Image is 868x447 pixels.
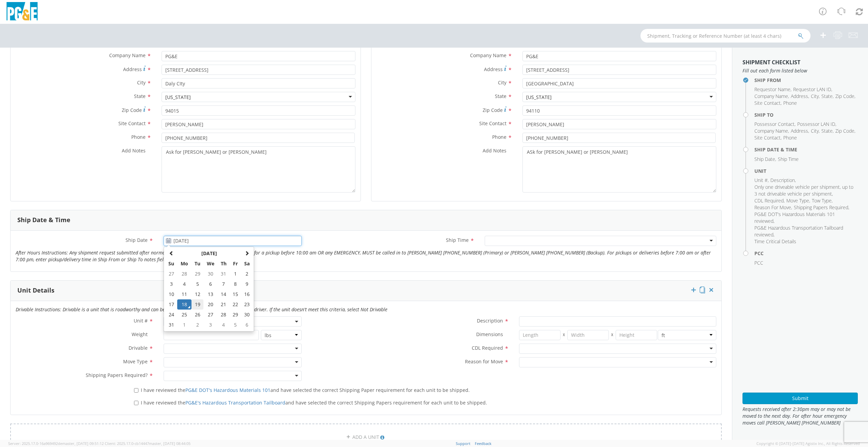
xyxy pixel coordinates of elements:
span: Company Name [754,128,788,134]
td: 21 [218,299,230,310]
td: 3 [203,320,218,330]
h3: Ship Date & Time [17,217,70,223]
li: , [770,177,796,184]
td: 3 [165,279,177,289]
a: PG&E DOT's Hazardous Materials 101 [185,387,270,393]
td: 5 [191,279,203,289]
li: , [754,211,856,225]
span: Drivable [129,345,148,351]
span: Unit # [754,177,768,183]
input: Length [519,330,561,340]
span: State [821,128,833,134]
li: , [794,204,849,211]
strong: Shipment Checklist [742,59,800,66]
li: , [797,121,836,128]
span: Time Critical Details [754,238,796,245]
span: City [811,93,819,99]
td: 22 [230,299,241,310]
span: Only one driveable vehicle per shipment, up to 3 not driveable vehicle per shipment [754,184,853,197]
th: Mo [177,259,191,269]
td: 17 [165,299,177,310]
span: CDL Required [472,345,503,351]
span: Copyright © [DATE]-[DATE] Agistix Inc., All Rights Reserved [756,441,860,446]
td: 27 [203,310,218,320]
div: [US_STATE] [165,94,191,101]
span: Add Notes [483,147,506,154]
span: PG&E DOT's Hazardous Materials 101 reviewed [754,211,835,224]
h4: PCC [754,251,858,256]
span: master, [DATE] 08:44:05 [149,441,190,446]
a: Support [456,441,470,446]
li: , [754,128,789,134]
li: , [754,204,792,211]
input: Height [616,330,657,340]
span: Address [123,66,142,72]
td: 31 [165,320,177,330]
td: 30 [241,310,253,320]
span: City [811,128,819,134]
td: 8 [230,279,241,289]
th: Sa [241,259,253,269]
span: Requests received after 2:30pm may or may not be moved to the next day. For after hour emergency ... [742,406,858,426]
th: Fr [230,259,241,269]
td: 2 [191,320,203,330]
td: 26 [191,310,203,320]
td: 25 [177,310,191,320]
span: master, [DATE] 09:51:12 [62,441,104,446]
h4: Ship To [754,112,858,117]
a: Feedback [475,441,491,446]
span: Reason for Move [465,358,503,365]
li: , [754,184,856,197]
td: 15 [230,289,241,299]
li: , [754,86,791,93]
td: 2 [241,269,253,279]
th: Select Month [177,248,241,259]
li: , [754,121,796,128]
td: 14 [218,289,230,299]
input: Shipment, Tracking or Reference Number (at least 4 chars) [640,29,811,43]
li: , [791,93,809,100]
span: Reason For Move [754,204,791,211]
li: , [754,197,785,204]
span: State [134,93,146,99]
td: 27 [165,269,177,279]
span: Shipping Papers Required? [86,372,148,378]
span: Zip Code [835,128,854,134]
button: Submit [742,393,858,404]
td: 29 [191,269,203,279]
li: , [754,156,776,163]
span: Ship Time [446,237,469,243]
span: Add Notes [122,147,146,154]
span: Address [791,128,808,134]
td: 29 [230,310,241,320]
span: Requestor Name [754,86,790,93]
div: [US_STATE] [526,94,552,101]
span: Zip Code [835,93,854,99]
span: Tow Type [812,197,832,204]
th: We [203,259,218,269]
span: Dimensions [476,331,503,337]
td: 4 [218,320,230,330]
span: Site Contact [754,100,781,106]
td: 20 [203,299,218,310]
input: Width [567,330,609,340]
span: Possessor LAN ID [797,121,835,127]
td: 31 [218,269,230,279]
td: 23 [241,299,253,310]
td: 4 [177,279,191,289]
span: Site Contact [754,134,781,141]
th: Tu [191,259,203,269]
li: , [791,128,809,134]
td: 19 [191,299,203,310]
li: , [754,134,782,141]
span: Address [484,66,503,72]
span: Description [477,317,503,324]
li: , [786,197,810,204]
span: Ship Date [126,237,148,243]
span: State [821,93,833,99]
h3: Unit Details [17,287,54,294]
span: Phone [783,134,797,141]
td: 6 [203,279,218,289]
span: Possessor Contact [754,121,795,127]
span: Server: 2025.17.0-16a969492de [8,441,104,446]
